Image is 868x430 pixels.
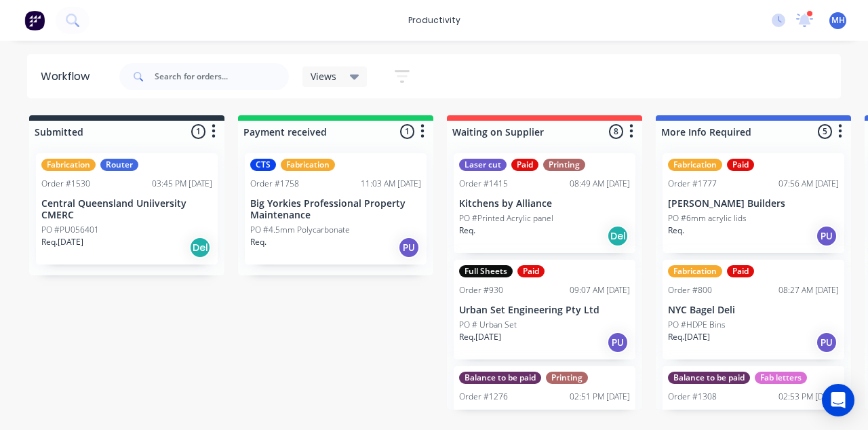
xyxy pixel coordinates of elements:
div: Paid [727,159,754,171]
div: Order #1308 [668,391,717,403]
p: Req. [DATE] [668,331,710,343]
div: PU [398,237,420,258]
p: [PERSON_NAME] Builders [668,198,839,210]
div: Printing [543,159,585,171]
div: Fabrication [281,159,335,171]
div: Order #800 [668,284,712,296]
div: Laser cutPaidPrintingOrder #141508:49 AM [DATE]Kitchens by AlliancePO #Printed Acrylic panelReq.Del [454,153,635,253]
div: Router [100,159,138,171]
p: Central Queensland Uniiversity CMERC [41,198,212,221]
div: Paid [727,265,754,277]
div: Order #1777 [668,178,717,190]
div: Full SheetsPaidOrder #93009:07 AM [DATE]Urban Set Engineering Pty LtdPO # Urban SetReq.[DATE]PU [454,260,635,359]
div: Fabrication [668,159,722,171]
p: Req. [DATE] [41,236,83,248]
div: Order #1530 [41,178,90,190]
div: Order #1758 [250,178,299,190]
p: Req. [250,236,267,248]
p: Urban Set Engineering Pty Ltd [459,305,630,316]
p: Kitchens by Alliance [459,198,630,210]
div: Full Sheets [459,265,513,277]
p: PO # Urban Set [459,319,517,331]
div: FabricationPaidOrder #80008:27 AM [DATE]NYC Bagel DeliPO #HDPE BinsReq.[DATE]PU [663,260,844,359]
div: 03:45 PM [DATE] [152,178,212,190]
div: Fabrication [668,265,722,277]
div: 08:49 AM [DATE] [570,178,630,190]
div: 02:53 PM [DATE] [778,391,839,403]
div: Printing [546,372,588,384]
p: Req. [DATE] [459,331,501,343]
div: Laser cut [459,159,507,171]
div: Order #1415 [459,178,508,190]
p: PO #6mm acrylic lids [668,212,747,224]
div: Balance to be paid [668,372,750,384]
div: Order #1276 [459,391,508,403]
div: PU [607,332,629,353]
div: PU [816,225,837,247]
p: PO #4.5mm Polycarbonate [250,224,350,236]
div: FabricationRouterOrder #153003:45 PM [DATE]Central Queensland Uniiversity CMERCPO #PU056401Req.[D... [36,153,218,265]
div: Del [607,225,629,247]
span: Views [311,69,336,83]
div: Fab letters [755,372,807,384]
div: Workflow [41,69,96,85]
div: Fabrication [41,159,96,171]
p: Req. [668,224,684,237]
div: 02:51 PM [DATE] [570,391,630,403]
div: CTSFabricationOrder #175811:03 AM [DATE]Big Yorkies Professional Property MaintenancePO #4.5mm Po... [245,153,427,265]
p: Req. [459,224,475,237]
div: Del [189,237,211,258]
div: 09:07 AM [DATE] [570,284,630,296]
span: MH [831,14,845,26]
div: Order #930 [459,284,503,296]
div: 08:27 AM [DATE] [778,284,839,296]
div: CTS [250,159,276,171]
div: PU [816,332,837,353]
input: Search for orders... [155,63,289,90]
p: Big Yorkies Professional Property Maintenance [250,198,421,221]
p: PO #PU056401 [41,224,99,236]
img: Factory [24,10,45,31]
p: PO #Printed Acrylic panel [459,212,553,224]
p: PO #HDPE Bins [668,319,726,331]
div: FabricationPaidOrder #177707:56 AM [DATE][PERSON_NAME] BuildersPO #6mm acrylic lidsReq.PU [663,153,844,253]
div: Paid [517,265,545,277]
div: Paid [511,159,538,171]
div: productivity [401,10,467,31]
div: 11:03 AM [DATE] [361,178,421,190]
div: 07:56 AM [DATE] [778,178,839,190]
p: NYC Bagel Deli [668,305,839,316]
div: Balance to be paid [459,372,541,384]
div: Open Intercom Messenger [822,384,854,416]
